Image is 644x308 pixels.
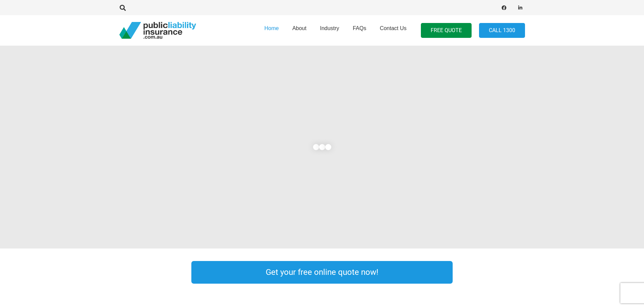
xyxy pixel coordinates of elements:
a: Link [106,259,178,285]
span: Home [264,25,279,31]
a: FREE QUOTE [421,23,472,38]
a: LinkedIn [516,3,525,13]
a: About [286,13,313,48]
a: pli_logotransparent [119,22,196,39]
a: Get your free online quote now! [191,261,453,284]
a: Search [116,5,130,11]
span: About [292,25,307,31]
a: Industry [313,13,346,48]
a: Contact Us [373,13,413,48]
span: Contact Us [380,25,406,31]
a: FAQs [346,13,373,48]
a: Facebook [499,3,509,13]
a: Call 1300 [479,23,525,38]
span: FAQs [353,25,366,31]
a: Home [258,13,286,48]
a: Link [466,259,538,285]
span: Industry [320,25,339,31]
